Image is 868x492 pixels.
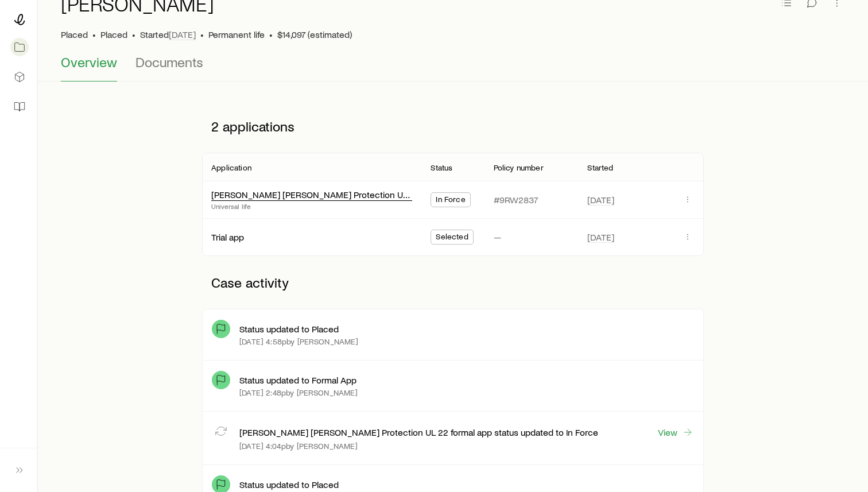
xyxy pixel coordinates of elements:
[277,29,352,40] span: $14,097 (estimated)
[436,232,468,244] span: Selected
[587,231,614,243] span: [DATE]
[431,163,452,172] p: Status
[100,29,127,40] span: Placed
[239,388,358,397] p: [DATE] 2:48p by [PERSON_NAME]
[587,163,613,172] p: Started
[239,323,339,335] p: Status updated to Placed
[61,54,845,82] div: Case details tabs
[211,163,251,172] p: Application
[239,427,598,438] p: [PERSON_NAME] [PERSON_NAME] Protection UL 22 formal app status updated to In Force
[200,29,204,40] span: •
[61,54,117,70] span: Overview
[208,29,265,40] span: Permanent life
[211,231,244,243] div: Trial app
[132,29,135,40] span: •
[657,426,694,439] a: View
[92,29,96,40] span: •
[494,163,544,172] p: Policy number
[239,337,358,346] p: [DATE] 4:58p by [PERSON_NAME]
[239,441,358,451] p: [DATE] 4:04p by [PERSON_NAME]
[211,231,244,242] a: Trial app
[239,374,356,386] p: Status updated to Formal App
[61,29,88,40] p: Placed
[135,54,203,70] span: Documents
[436,195,465,207] span: In Force
[211,189,420,200] a: [PERSON_NAME] [PERSON_NAME] Protection UL 22
[239,479,339,490] p: Status updated to Placed
[494,194,538,206] p: #9RW2837
[494,231,501,243] p: —
[211,189,412,201] div: [PERSON_NAME] [PERSON_NAME] Protection UL 22
[140,29,196,40] p: Started
[587,194,614,206] span: [DATE]
[269,29,273,40] span: •
[169,29,196,40] span: [DATE]
[211,202,412,211] p: Universal life
[202,109,704,144] p: 2 applications
[202,265,704,300] p: Case activity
